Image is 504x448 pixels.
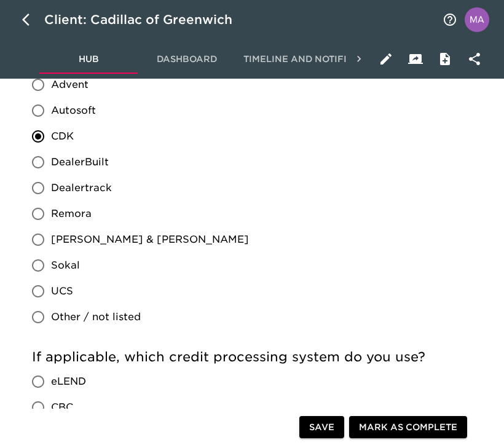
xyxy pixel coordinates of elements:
[44,10,250,29] div: Client: Cadillac of Greenwich
[243,52,389,67] span: Timeline and Notifications
[51,374,86,389] span: eLEND
[51,310,141,324] span: Other / not listed
[371,44,401,74] button: Edit Hub
[430,44,460,74] button: Internal Notes and Comments
[51,206,92,221] span: Remora
[47,52,130,67] span: Hub
[309,420,334,435] span: Save
[32,348,467,366] h5: If applicable, which credit processing system do you use?
[51,232,249,247] span: [PERSON_NAME] & [PERSON_NAME]
[51,155,109,170] span: DealerBuilt
[435,5,465,34] button: notifications
[51,129,74,144] span: CDK
[51,181,112,195] span: Dealertrack
[299,416,344,439] button: Save
[51,77,89,92] span: Advent
[51,103,96,118] span: Autosoft
[51,284,73,299] span: UCS
[465,7,489,32] img: Profile
[401,44,430,74] button: Client View
[359,420,457,435] span: Mark as Complete
[51,400,73,415] span: CBC
[349,416,467,439] button: Mark as Complete
[51,258,80,273] span: Sokal
[145,52,229,67] span: Dashboard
